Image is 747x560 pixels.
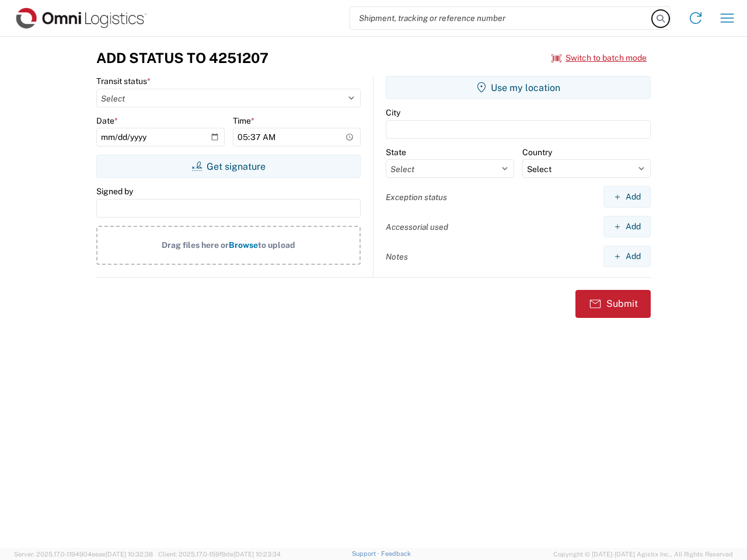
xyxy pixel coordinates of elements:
[522,147,552,157] label: Country
[386,251,408,262] label: Notes
[229,240,258,250] span: Browse
[158,551,281,558] span: Client: 2025.17.0-159f9de
[96,155,361,178] button: Get signature
[386,147,406,157] label: State
[381,550,411,557] a: Feedback
[352,550,381,557] a: Support
[386,76,651,99] button: Use my location
[233,551,281,558] span: [DATE] 10:23:34
[551,48,647,68] button: Switch to batch mode
[258,240,295,250] span: to upload
[553,549,733,559] span: Copyright © [DATE]-[DATE] Agistix Inc., All Rights Reserved
[96,186,133,197] label: Signed by
[603,246,651,267] button: Add
[162,240,229,250] span: Drag files here or
[386,222,448,232] label: Accessorial used
[350,7,652,29] input: Shipment, tracking or reference number
[14,551,153,558] span: Server: 2025.17.0-1194904eeae
[106,551,153,558] span: [DATE] 10:32:38
[603,216,651,237] button: Add
[96,76,151,86] label: Transit status
[386,192,447,202] label: Exception status
[603,186,651,208] button: Add
[96,116,118,126] label: Date
[233,116,254,126] label: Time
[386,107,400,118] label: City
[575,290,651,318] button: Submit
[96,50,268,66] h3: Add Status to 4251207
